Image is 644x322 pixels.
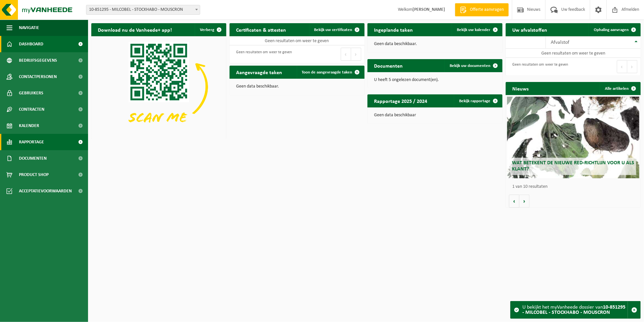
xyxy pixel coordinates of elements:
[506,82,535,95] h2: Nieuws
[444,59,502,72] a: Bekijk uw documenten
[412,7,445,12] strong: [PERSON_NAME]
[594,28,629,32] span: Ophaling aanvragen
[627,60,637,73] button: Next
[91,23,178,36] h2: Download nu de Vanheede+ app!
[519,195,530,208] button: Volgende
[452,23,502,36] a: Bekijk uw kalender
[86,5,200,14] span: 10-851295 - MILCOBEL - STOCKHABO - MOUSCRON
[454,94,502,107] a: Bekijk rapportage
[19,101,44,118] span: Contracten
[297,66,364,79] a: Toon de aangevraagde taken
[512,185,637,189] p: 1 van 10 resultaten
[19,36,43,52] span: Dashboard
[522,305,625,315] strong: 10-851295 - MILCOBEL - STOCKHABO - MOUSCRON
[233,47,292,61] div: Geen resultaten om weer te geven
[468,7,505,13] span: Offerte aanvragen
[86,5,200,15] span: 10-851295 - MILCOBEL - STOCKHABO - MOUSCRON
[19,118,39,134] span: Kalender
[91,36,226,137] img: Download de VHEPlus App
[506,23,554,36] h2: Uw afvalstoffen
[19,183,72,199] span: Acceptatievoorwaarden
[351,48,361,61] button: Next
[230,23,292,36] h2: Certificaten & attesten
[589,23,640,36] a: Ophaling aanvragen
[230,66,289,78] h2: Aangevraagde taken
[512,160,634,172] span: Wat betekent de nieuwe RED-richtlijn voor u als klant?
[19,150,47,167] span: Documenten
[309,23,364,36] a: Bekijk uw certificaten
[522,301,628,318] div: U bekijkt het myVanheede dossier van
[374,78,496,82] p: U heeft 5 ongelezen document(en).
[341,48,351,61] button: Previous
[506,49,641,58] td: Geen resultaten om weer te geven
[374,42,496,46] p: Geen data beschikbaar.
[236,84,358,89] p: Geen data beschikbaar.
[200,28,214,32] span: Verberg
[19,134,44,150] span: Rapportage
[302,70,352,74] span: Toon de aangevraagde taken
[600,82,640,95] a: Alle artikelen
[367,59,409,72] h2: Documenten
[19,52,57,69] span: Bedrijfsgegevens
[457,28,490,32] span: Bekijk uw kalender
[374,113,496,118] p: Geen data beschikbaar
[19,69,57,85] span: Contactpersonen
[230,36,365,45] td: Geen resultaten om weer te geven
[617,60,627,73] button: Previous
[19,85,43,101] span: Gebruikers
[19,167,49,183] span: Product Shop
[551,40,569,45] span: Afvalstof
[450,64,490,68] span: Bekijk uw documenten
[19,20,39,36] span: Navigatie
[314,28,352,32] span: Bekijk uw certificaten
[195,23,226,36] button: Verberg
[455,3,509,16] a: Offerte aanvragen
[509,195,519,208] button: Vorige
[367,94,434,107] h2: Rapportage 2025 / 2024
[367,23,419,36] h2: Ingeplande taken
[509,59,568,74] div: Geen resultaten om weer te geven
[507,97,639,178] a: Wat betekent de nieuwe RED-richtlijn voor u als klant?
